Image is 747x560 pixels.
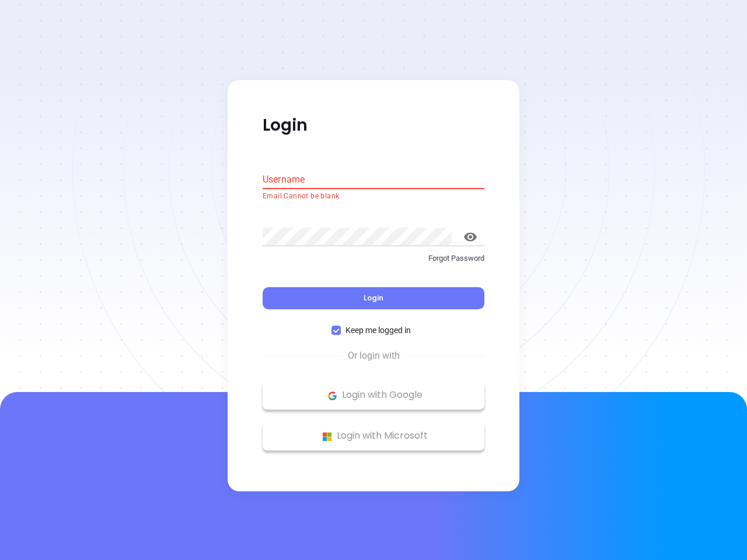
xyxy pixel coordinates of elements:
button: Google Logo Login with Google [263,381,484,410]
p: Login with Microsoft [268,428,479,445]
a: Forgot Password [263,253,484,274]
img: Microsoft Logo [320,429,334,444]
img: Google Logo [325,388,340,403]
button: toggle password visibility [456,223,484,251]
button: Login [263,288,484,310]
p: Forgot Password [263,253,484,264]
span: Or login with [342,349,406,363]
p: Email Cannot be blank [263,191,484,202]
button: Microsoft Logo Login with Microsoft [263,422,484,451]
p: Login [263,115,484,136]
span: Login [364,293,383,303]
span: Keep me logged in [341,324,416,337]
p: Login with Google [268,387,479,404]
